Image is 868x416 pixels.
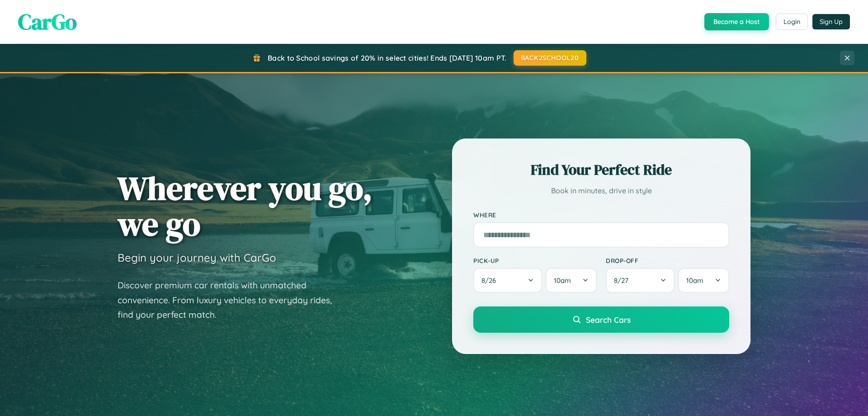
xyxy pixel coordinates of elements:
h1: Wherever you go, we go [118,170,373,242]
span: 8 / 26 [481,276,500,285]
button: BACK2SCHOOL20 [514,50,586,66]
span: 10am [686,276,703,285]
p: Book in minutes, drive in style [473,184,729,197]
button: Sign Up [812,14,850,29]
h3: Begin your journey with CarGo [118,251,276,264]
button: Search Cars [473,306,729,333]
button: 10am [678,268,729,293]
button: Login [776,14,808,30]
button: 8/27 [606,268,675,293]
label: Pick-up [473,257,597,264]
span: 10am [554,276,571,285]
span: 8 / 27 [614,276,633,285]
label: Where [473,211,729,219]
span: Search Cars [586,315,631,325]
span: CarGo [18,7,77,37]
button: Become a Host [704,13,769,30]
span: Back to School savings of 20% in select cities! Ends [DATE] 10am PT. [268,53,506,62]
button: 8/26 [473,268,542,293]
label: Drop-off [606,257,729,264]
p: Discover premium car rentals with unmatched convenience. From luxury vehicles to everyday rides, ... [118,278,344,322]
h2: Find Your Perfect Ride [473,160,729,180]
button: 10am [546,268,597,293]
